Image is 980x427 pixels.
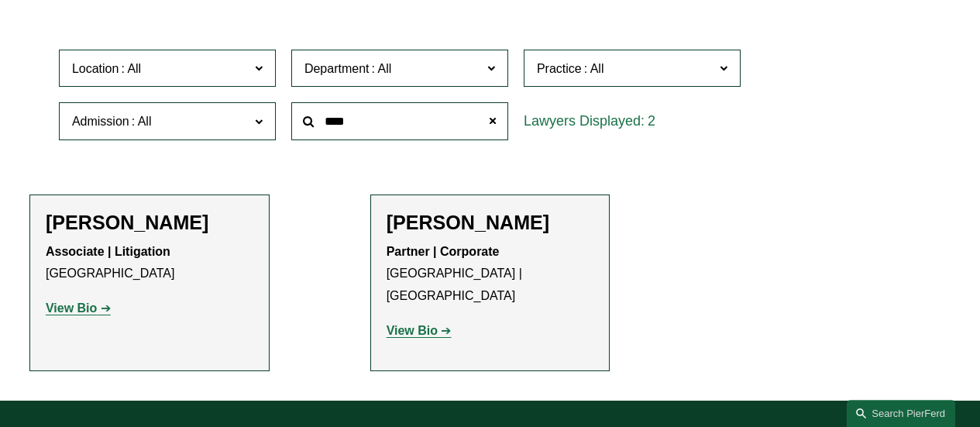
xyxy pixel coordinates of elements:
[847,400,955,427] a: Search this site
[46,211,253,234] h2: [PERSON_NAME]
[387,211,594,234] h2: [PERSON_NAME]
[537,62,582,75] span: Practice
[72,62,119,75] span: Location
[46,301,97,315] strong: View Bio
[387,324,438,337] strong: View Bio
[387,241,594,308] p: [GEOGRAPHIC_DATA] | [GEOGRAPHIC_DATA]
[46,245,170,258] strong: Associate | Litigation
[304,62,370,75] span: Department
[46,301,111,315] a: View Bio
[387,324,452,337] a: View Bio
[648,113,655,129] span: 2
[72,115,129,128] span: Admission
[387,245,500,258] strong: Partner | Corporate
[46,241,253,286] p: [GEOGRAPHIC_DATA]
